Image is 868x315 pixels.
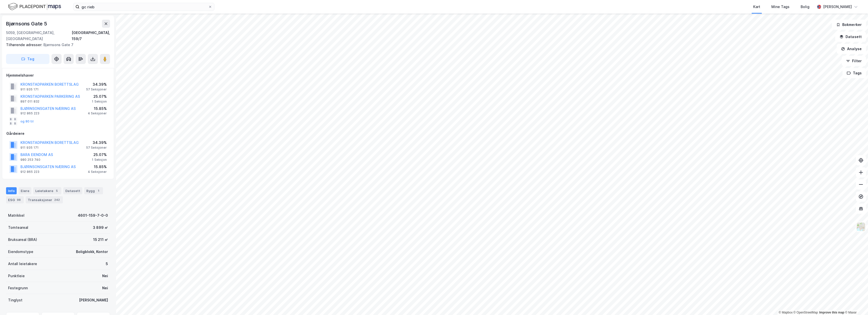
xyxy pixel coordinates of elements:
div: 3 899 ㎡ [93,225,108,231]
div: Leietakere [33,187,61,194]
div: ESG [6,196,24,203]
div: [GEOGRAPHIC_DATA], 159/7 [72,30,110,42]
div: Bolig [801,4,809,10]
button: Analyse [837,44,866,54]
div: [PERSON_NAME] [79,297,108,303]
div: Gårdeiere [6,131,110,137]
img: Z [856,222,866,232]
div: 980 253 740 [20,158,40,162]
div: 34.39% [86,140,107,146]
div: 242 [53,197,61,202]
div: Punktleie [8,273,25,279]
div: 1 Seksjon [92,158,107,162]
div: 4601-159-7-0-0 [78,212,108,218]
div: 15 211 ㎡ [93,237,108,243]
div: 15.85% [88,106,107,112]
div: 912 865 223 [20,170,39,174]
div: Info [6,187,17,194]
div: Festegrunn [8,285,28,291]
input: Søk på adresse, matrikkel, gårdeiere, leietakere eller personer [79,3,208,11]
div: Nei [102,285,108,291]
div: Bjørnsons Gate 5 [6,20,48,28]
img: logo.f888ab2527a4732fd821a326f86c7f29.svg [8,2,61,11]
div: Bygg [84,187,103,194]
div: 911 935 171 [20,146,39,150]
button: Datasett [835,32,866,42]
a: OpenStreetMap [794,311,818,314]
iframe: Chat Widget [843,291,868,315]
div: Transaksjoner [26,196,63,203]
div: Tinglyst [8,297,22,303]
div: 25.07% [92,93,107,100]
div: Hjemmelshaver [6,72,110,78]
a: Mapbox [779,311,793,314]
div: Nei [102,273,108,279]
span: Tilhørende adresser: [6,43,43,47]
div: 57 Seksjoner [86,146,107,150]
div: 897 011 832 [20,100,39,104]
div: Antall leietakere [8,261,37,267]
a: Improve this map [819,311,844,314]
div: Bruksareal (BRA) [8,237,37,243]
div: Eiere [19,187,31,194]
button: Filter [842,56,866,66]
div: Tomteareal [8,225,28,231]
div: 98 [16,197,22,202]
div: [PERSON_NAME] [823,4,852,10]
div: Kontrollprogram for chat [843,291,868,315]
div: Matrikkel [8,212,24,218]
div: 5 [106,261,108,267]
div: 912 865 223 [20,111,39,115]
div: 57 Seksjoner [86,87,107,91]
button: Tag [6,54,49,64]
div: Boligblokk, Kontor [76,249,108,255]
div: 5 [54,188,59,193]
div: Kart [753,4,760,10]
div: 5059, [GEOGRAPHIC_DATA], [GEOGRAPHIC_DATA] [6,30,72,42]
div: Datasett [63,187,82,194]
div: 1 [96,188,101,193]
button: Tags [843,68,866,78]
div: 25.07% [92,152,107,158]
div: Eiendomstype [8,249,33,255]
div: 4 Seksjoner [88,111,107,115]
div: 15.85% [88,164,107,170]
div: Bjørnsons Gate 7 [6,42,106,48]
div: 911 935 171 [20,87,39,91]
button: Bokmerker [832,20,866,30]
div: 34.39% [86,81,107,87]
div: Mine Tags [771,4,790,10]
div: 4 Seksjoner [88,170,107,174]
div: 1 Seksjon [92,100,107,104]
